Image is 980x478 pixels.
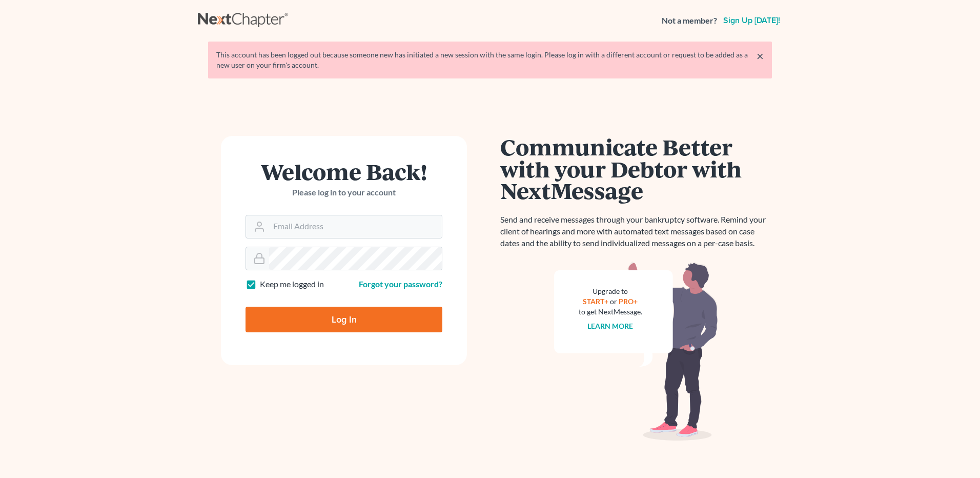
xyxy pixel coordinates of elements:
div: to get NextMessage. [579,307,642,317]
a: START+ [583,297,609,306]
a: Learn more [588,322,634,330]
label: Keep me logged in [260,278,324,290]
a: Forgot your password? [359,279,442,289]
h1: Communicate Better with your Debtor with NextMessage [500,136,772,202]
p: Please log in to your account [246,187,442,198]
input: Log In [246,307,442,332]
a: × [757,50,764,62]
div: Upgrade to [579,286,642,296]
img: nextmessage_bg-59042aed3d76b12b5cd301f8e5b87938c9018125f34e5fa2b7a6b67550977c72.svg [554,262,718,441]
a: Sign up [DATE]! [721,16,782,25]
a: PRO+ [619,297,638,306]
p: Send and receive messages through your bankruptcy software. Remind your client of hearings and mo... [500,214,772,249]
input: Email Address [269,215,442,238]
strong: Not a member? [662,15,717,27]
div: This account has been logged out because someone new has initiated a new session with the same lo... [216,50,764,70]
span: or [610,297,618,306]
h1: Welcome Back! [246,161,442,183]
